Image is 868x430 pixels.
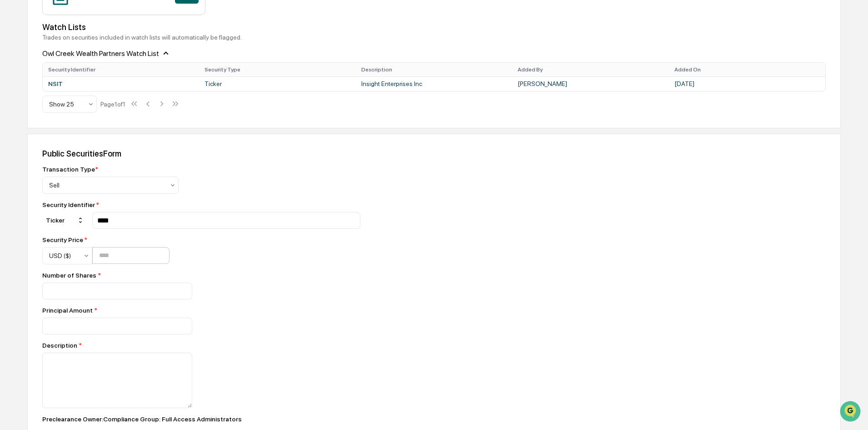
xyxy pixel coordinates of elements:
div: Owl Creek Wealth Partners Watch List [42,41,826,58]
div: 🖐️ [9,116,16,123]
span: Preclearance [18,115,59,124]
th: Security Identifier [43,63,199,76]
a: Powered byPylon [64,154,110,161]
div: 🔎 [9,133,16,140]
th: Description [356,63,512,76]
div: Transaction Type [42,166,98,173]
a: 🔎Data Lookup [5,128,61,145]
p: How can we help? [9,19,165,34]
div: Public Securities Form [42,149,826,158]
div: Trades on securities included in watch lists will automatically be flagged. [42,34,826,41]
span: Pylon [90,154,110,161]
div: Page 1 of 1 [100,101,125,108]
td: [DATE] [669,76,825,91]
td: [PERSON_NAME] [512,76,668,91]
th: Added On [669,63,825,76]
div: NSIT [48,80,194,87]
th: Security Type [199,63,355,76]
div: Watch Lists [42,22,826,32]
img: 1746055101610-c473b297-6a78-478c-a979-82029cc54cd1 [9,70,25,86]
div: We're available if you need us! [31,79,115,86]
span: Data Lookup [18,132,57,141]
th: Added By [512,63,668,76]
a: 🖐️Preclearance [5,111,62,127]
div: Description [42,342,360,349]
div: Ticker [42,213,88,228]
div: Security Price [42,236,170,243]
a: 🗄️Attestations [62,111,116,127]
iframe: Open customer support [839,400,863,425]
div: Number of Shares [42,272,360,279]
div: Preclearance Owner : Compliance Group: Full Access Administrators [42,415,360,423]
div: Start new chat [31,70,149,79]
div: Security Identifier [42,201,360,208]
span: Attestations [75,115,113,124]
td: Insight Enterprises Inc [356,76,512,91]
div: 🗄️ [66,116,73,123]
div: Principal Amount [42,307,360,314]
button: Start new chat [155,72,165,83]
td: Ticker [199,76,355,91]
